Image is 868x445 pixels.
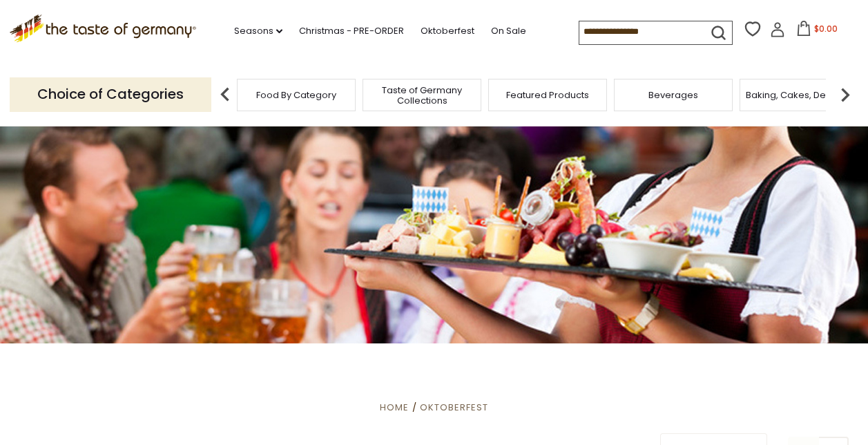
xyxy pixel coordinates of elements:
[256,90,336,100] a: Food By Category
[367,85,477,106] a: Taste of Germany Collections
[211,81,239,108] img: previous arrow
[234,23,282,39] a: Seasons
[814,23,838,35] span: $0.00
[491,23,526,39] a: On Sale
[746,90,853,100] a: Baking, Cakes, Desserts
[788,21,847,41] button: $0.00
[648,90,698,100] a: Beverages
[831,81,859,108] img: next arrow
[380,401,409,414] a: Home
[10,77,211,111] p: Choice of Categories
[299,23,404,39] a: Christmas - PRE-ORDER
[506,90,589,100] a: Featured Products
[420,401,488,414] a: Oktoberfest
[421,23,474,39] a: Oktoberfest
